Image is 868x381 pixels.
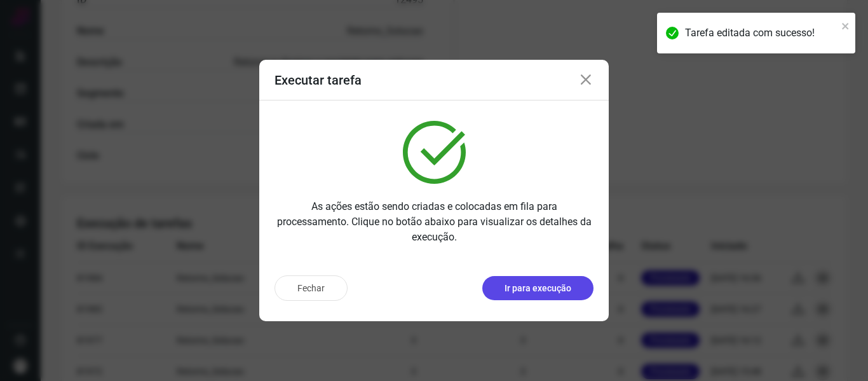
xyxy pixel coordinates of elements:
button: close [841,18,850,33]
p: Ir para execução [505,282,571,295]
div: Tarefa editada com sucesso! [685,25,837,41]
button: Fechar [275,275,348,301]
button: Ir para execução [482,276,593,300]
h3: Executar tarefa [275,73,362,88]
p: As ações estão sendo criadas e colocadas em fila para processamento. Clique no botão abaixo para ... [275,199,593,245]
img: verified.svg [403,121,466,184]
